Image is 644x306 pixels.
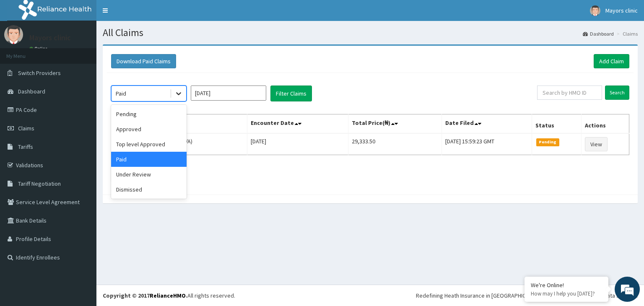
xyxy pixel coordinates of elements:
th: Actions [582,114,629,134]
span: Claims [18,124,34,132]
p: How may I help you today? [531,290,602,297]
th: Status [532,114,581,134]
button: Download Paid Claims [111,54,176,68]
div: Redefining Heath Insurance in [GEOGRAPHIC_DATA] using Telemedicine and Data Science! [416,291,638,300]
td: [DATE] [247,133,348,155]
span: Switch Providers [18,69,61,77]
button: Filter Claims [270,86,312,101]
div: We're Online! [531,281,602,289]
div: Pending [111,106,187,122]
span: Tariffs [18,143,33,150]
div: Under Review [111,167,187,182]
span: Mayors clinic [605,7,638,14]
li: Claims [615,30,638,37]
textarea: Type your message and hit 'Enter' [4,211,160,241]
div: Chat with us now [44,47,141,58]
input: Search by HMO ID [537,86,602,100]
strong: Copyright © 2017 . [103,292,187,299]
div: Minimize live chat window [138,4,158,24]
img: User Image [590,5,600,16]
input: Select Month and Year [191,86,266,101]
th: Total Price(₦) [348,114,441,134]
img: d_794563401_company_1708531726252_794563401 [16,42,34,63]
input: Search [605,86,629,100]
th: Date Filed [441,114,532,134]
footer: All rights reserved. [96,285,644,306]
a: Dashboard [583,30,614,37]
td: [DATE] 15:59:23 GMT [441,133,532,155]
div: Top level Approved [111,137,187,152]
div: Approved [111,122,187,137]
div: Paid [111,152,187,167]
p: Mayors clinic [29,34,71,41]
th: Encounter Date [247,114,348,134]
span: Dashboard [18,88,45,95]
a: Online [29,46,49,52]
span: We're online! [49,97,116,182]
img: User Image [4,25,23,44]
a: RelianceHMO [150,292,186,299]
h1: All Claims [103,27,638,38]
span: Pending [536,138,559,146]
div: Paid [116,89,126,98]
a: Add Claim [594,54,629,68]
span: Tariff Negotiation [18,180,61,187]
a: View [585,137,608,151]
td: 29,333.50 [348,133,441,155]
div: Dismissed [111,182,187,197]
